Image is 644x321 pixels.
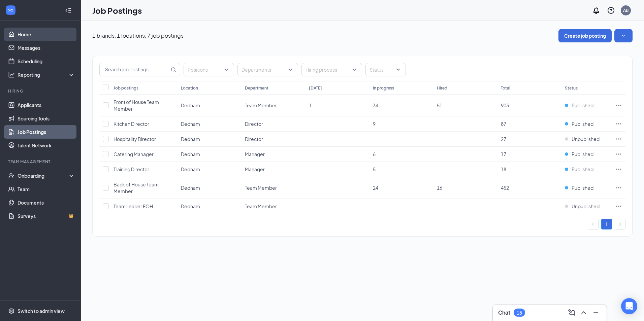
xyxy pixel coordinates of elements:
[572,136,600,142] span: Unpublished
[178,95,241,116] td: Dedham
[590,307,601,318] button: Minimize
[18,41,75,55] a: Messages
[501,185,509,191] span: 452
[178,199,241,214] td: Dedham
[18,308,65,314] div: Switch to admin view
[369,81,433,95] th: In progress
[100,63,169,76] input: Search job postings
[18,196,75,209] a: Documents
[501,166,506,172] span: 18
[8,172,15,179] svg: UserCheck
[245,136,263,142] span: Director
[607,6,615,14] svg: QuestionInfo
[241,116,305,132] td: Director
[437,102,442,108] span: 51
[18,139,75,152] a: Talent Network
[181,185,200,191] span: Dedham
[18,98,75,112] a: Applicants
[178,132,241,147] td: Dedham
[592,6,600,14] svg: Notifications
[578,307,589,318] button: ChevronUp
[615,166,622,173] svg: Ellipses
[241,147,305,162] td: Manager
[181,102,200,108] span: Dedham
[572,166,593,173] span: Published
[572,203,600,210] span: Unpublished
[178,147,241,162] td: Dedham
[373,185,378,191] span: 24
[615,184,622,191] svg: Ellipses
[18,209,75,223] a: SurveysCrown
[241,95,305,116] td: Team Member
[8,88,74,94] div: Hiring
[566,307,577,318] button: ComposeMessage
[114,85,138,91] div: Job postings
[615,219,625,229] button: right
[620,32,627,39] svg: SmallChevronDown
[245,85,268,91] div: Department
[558,29,612,42] button: Create job posting
[572,151,593,157] span: Published
[245,102,277,108] span: Team Member
[501,136,506,142] span: 27
[241,162,305,177] td: Manager
[245,121,263,127] span: Director
[305,81,369,95] th: [DATE]
[580,309,588,317] svg: ChevronUp
[591,222,595,226] span: left
[18,182,75,196] a: Team
[92,32,184,39] p: 1 brands, 1 locations, 7 job postings
[501,151,506,157] span: 17
[8,71,15,78] svg: Analysis
[373,151,376,157] span: 6
[241,177,305,199] td: Team Member
[615,203,622,210] svg: Ellipses
[601,219,612,229] li: 1
[501,121,506,127] span: 87
[114,151,154,157] span: Catering Manager
[114,99,159,112] span: Front of House Team Member
[114,181,159,194] span: Back of House Team Member
[181,121,200,127] span: Dedham
[517,310,522,316] div: 15
[18,28,75,41] a: Home
[245,203,277,209] span: Team Member
[561,81,612,95] th: Status
[373,166,376,172] span: 5
[623,7,629,13] div: AB
[18,125,75,139] a: Job Postings
[114,121,149,127] span: Kitchen Director
[178,116,241,132] td: Dedham
[614,29,633,42] button: SmallChevronDown
[501,102,509,108] span: 903
[615,151,622,157] svg: Ellipses
[568,309,576,317] svg: ComposeMessage
[241,132,305,147] td: Director
[592,309,600,317] svg: Minimize
[615,120,622,127] svg: Ellipses
[615,136,622,142] svg: Ellipses
[114,203,153,209] span: Team Leader FOH
[181,85,198,91] div: Location
[181,136,200,142] span: Dedham
[588,219,599,229] li: Previous Page
[18,172,69,179] div: Onboarding
[178,162,241,177] td: Dedham
[114,136,156,142] span: Hospitality Director
[615,219,625,229] li: Next Page
[373,102,378,108] span: 34
[588,219,599,229] button: left
[65,7,72,14] svg: Collapse
[181,151,200,157] span: Dedham
[602,219,612,229] a: 1
[18,71,75,78] div: Reporting
[497,81,561,95] th: Total
[8,159,74,165] div: Team Management
[498,309,510,316] h3: Chat
[178,177,241,199] td: Dedham
[18,112,75,125] a: Sourcing Tools
[437,185,442,191] span: 16
[245,166,265,172] span: Manager
[18,55,75,68] a: Scheduling
[181,166,200,172] span: Dedham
